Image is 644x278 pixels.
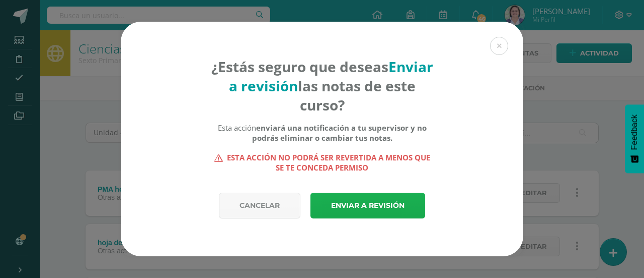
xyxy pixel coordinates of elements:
[219,193,300,218] a: Cancelar
[211,57,434,115] h4: ¿Estás seguro que deseas las notas de este curso?
[625,104,644,173] button: Feedback - Mostrar encuesta
[211,123,434,143] div: Esta acción
[630,115,639,150] span: Feedback
[252,123,427,143] b: enviará una notificación a tu supervisor y no podrás eliminar o cambiar tus notas.
[490,37,508,55] button: Close (Esc)
[229,57,433,95] strong: Enviar a revisión
[211,152,434,173] strong: Esta acción no podrá ser revertida a menos que se te conceda permiso
[310,193,425,218] a: Enviar a revisión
